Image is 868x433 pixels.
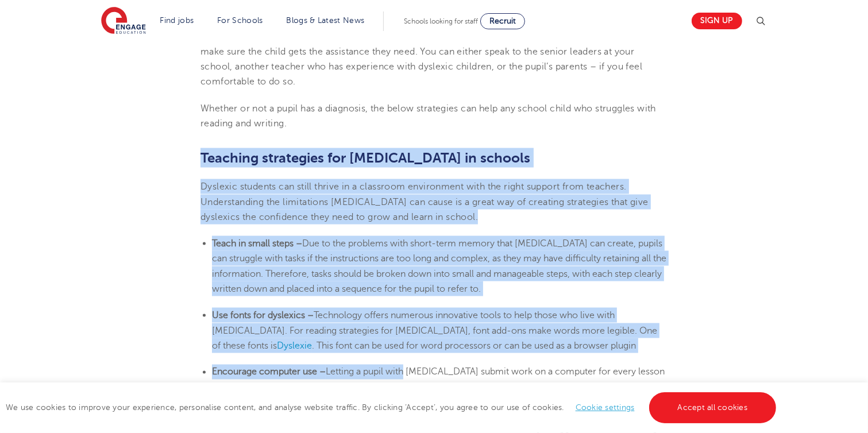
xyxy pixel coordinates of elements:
[312,341,636,351] span: . This font can be used for word processors or can be used as a browser plugin
[212,367,317,377] b: Encourage computer use
[101,7,146,36] img: Engage Education
[212,310,657,351] span: Technology offers numerous innovative tools to help those who live with [MEDICAL_DATA]. For readi...
[212,367,665,408] span: Letting a pupil with [MEDICAL_DATA] submit work on a computer for every lesson is advised, as han...
[6,403,779,412] span: We use cookies to improve your experience, personalise content, and analyse website traffic. By c...
[217,16,263,25] a: For Schools
[277,341,312,351] a: Dyslexie
[692,13,742,29] a: Sign up
[649,392,777,423] a: Accept all cookies
[160,16,194,25] a: Find jobs
[200,181,649,222] span: Dyslexic students can still thrive in a classroom environment with the right support from teacher...
[212,238,666,294] span: Due to the problems with short-term memory that [MEDICAL_DATA] can create, pupils can struggle wi...
[212,238,302,249] b: Teach in small steps –
[287,16,365,25] a: Blogs & Latest News
[576,403,635,412] a: Cookie settings
[480,13,525,29] a: Recruit
[404,17,478,25] span: Schools looking for staff
[489,17,516,25] span: Recruit
[212,310,314,320] b: Use fonts for dyslexics –
[319,367,326,377] b: –
[200,150,530,166] b: Teaching strategies for [MEDICAL_DATA] in schools
[200,103,656,129] span: Whether or not a pupil has a diagnosis, the below strategies can help any school child who strugg...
